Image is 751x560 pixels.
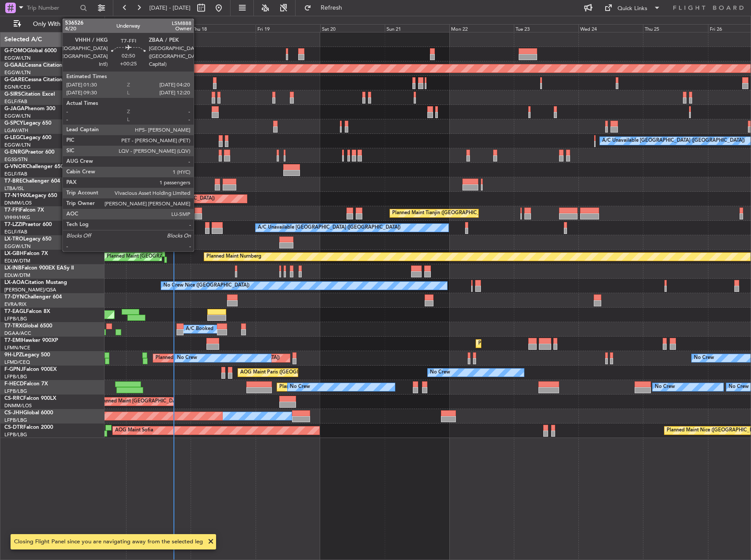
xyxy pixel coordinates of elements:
a: T7-LZZIPraetor 600 [4,222,52,227]
span: G-SPCY [4,121,23,126]
span: CS-RRC [4,396,23,401]
div: Planned Maint [GEOGRAPHIC_DATA] ([GEOGRAPHIC_DATA]) [107,250,245,263]
a: CS-DTRFalcon 2000 [4,425,53,430]
div: No Crew Nice ([GEOGRAPHIC_DATA]) [163,279,249,292]
span: T7-EMI [4,338,22,343]
span: CS-JHH [4,410,23,416]
a: EGGW/LTN [4,113,31,119]
div: AOG Maint Sofia [115,424,153,437]
div: Planned Maint [GEOGRAPHIC_DATA] ([GEOGRAPHIC_DATA]) [99,395,237,408]
a: EDLW/DTM [4,258,30,264]
a: EGGW/LTN [4,243,31,250]
div: A/C Unavailable [GEOGRAPHIC_DATA] ([GEOGRAPHIC_DATA]) [602,134,745,147]
a: 9H-LPZLegacy 500 [4,352,50,358]
span: LX-INB [4,266,22,271]
a: LFPB/LBG [4,373,27,380]
span: T7-LZZI [4,222,22,227]
a: T7-N1960Legacy 650 [4,193,57,198]
a: T7-BREChallenger 604 [4,179,60,184]
span: T7-DYN [4,294,24,300]
a: G-SIRSCitation Excel [4,92,55,97]
a: G-FOMOGlobal 6000 [4,48,57,54]
span: [DATE] - [DATE] [149,4,191,12]
div: No Crew [729,381,749,394]
a: T7-DYNChallenger 604 [4,294,62,300]
div: No Crew [694,352,714,365]
a: EVRA/RIX [4,301,26,308]
a: EDLW/DTM [4,272,30,279]
span: LX-AOA [4,280,25,285]
span: G-GARE [4,77,25,83]
div: Quick Links [617,4,647,13]
div: Wed 24 [578,24,643,32]
button: Only With Activity [10,17,95,31]
a: EGLF/FAB [4,229,27,235]
a: DNMM/LOS [4,200,32,206]
a: LGAV/ATH [4,127,28,134]
a: LFMD/CEQ [4,359,30,366]
span: G-ENRG [4,150,25,155]
a: LX-INBFalcon 900EX EASy II [4,266,74,271]
div: Planned Maint Tianjin ([GEOGRAPHIC_DATA]) [392,207,495,220]
div: Mon 22 [449,24,514,32]
a: G-ENRGPraetor 600 [4,150,54,155]
a: F-HECDFalcon 7X [4,381,48,387]
span: T7-EAGL [4,309,26,314]
div: Fri 19 [256,24,320,32]
a: LFPB/LBG [4,388,27,395]
a: LFPB/LBG [4,417,27,424]
a: [PERSON_NAME]/QSA [4,287,56,293]
span: F-GPNJ [4,367,23,372]
a: EGGW/LTN [4,142,31,148]
div: Thu 18 [191,24,255,32]
a: T7-TRXGlobal 6500 [4,323,52,329]
a: T7-FFIFalcon 7X [4,208,44,213]
a: F-GPNJFalcon 900EX [4,367,57,372]
div: Planned [GEOGRAPHIC_DATA] ([GEOGRAPHIC_DATA]) [155,352,280,365]
span: LX-GBH [4,251,24,256]
div: No Crew [290,381,310,394]
span: T7-BRE [4,179,22,184]
a: LX-AOACitation Mustang [4,280,67,285]
span: T7-FFI [4,208,20,213]
div: Sun 21 [385,24,449,32]
div: Planned Maint Nurnberg [206,250,261,263]
a: LX-TROLegacy 650 [4,237,51,242]
a: CS-JHHGlobal 6000 [4,410,53,416]
div: A/C Unavailable [GEOGRAPHIC_DATA] ([GEOGRAPHIC_DATA]) [258,221,401,234]
a: EGGW/LTN [4,69,31,76]
a: VHHH/HKG [4,214,30,221]
div: Sat 20 [320,24,385,32]
a: LTBA/ISL [4,185,24,192]
div: No Crew [655,381,675,394]
div: AOG Maint London ([GEOGRAPHIC_DATA]) [116,192,215,205]
a: G-JAGAPhenom 300 [4,106,55,111]
span: G-SIRS [4,92,21,97]
a: LFPB/LBG [4,316,27,322]
a: EGGW/LTN [4,55,31,61]
div: Wed 17 [126,24,191,32]
span: G-VNOR [4,164,26,169]
span: G-JAGA [4,106,25,111]
div: No Crew [177,352,197,365]
a: LFMN/NCE [4,345,30,351]
span: G-FOMO [4,48,27,54]
div: Closing Flight Panel since you are navigating away from the selected leg [14,538,203,546]
span: G-LEGC [4,135,23,140]
input: Trip Number [27,1,77,14]
div: Planned Maint [GEOGRAPHIC_DATA] ([GEOGRAPHIC_DATA]) [279,381,418,394]
button: Quick Links [600,1,665,15]
div: AOG Maint Paris ([GEOGRAPHIC_DATA]) [240,366,332,379]
a: LFPB/LBG [4,431,27,438]
a: T7-EMIHawker 900XP [4,338,58,343]
a: LX-GBHFalcon 7X [4,251,48,256]
a: G-VNORChallenger 650 [4,164,64,169]
a: G-SPCYLegacy 650 [4,121,51,126]
div: Tue 23 [514,24,578,32]
div: [DATE] [106,18,121,25]
div: Thu 25 [643,24,708,32]
span: Only With Activity [23,21,93,27]
a: EGSS/STN [4,156,28,163]
span: CS-DTR [4,425,23,430]
div: Planned Maint [GEOGRAPHIC_DATA] [478,337,562,350]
